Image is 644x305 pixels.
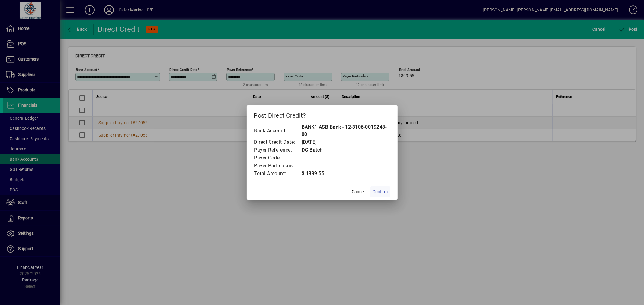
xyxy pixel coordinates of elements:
td: DC Batch [301,146,390,154]
h2: Post Direct Credit? [247,105,398,123]
td: BANK1 ASB Bank - 12-3106-0019248-00 [301,123,390,138]
td: $ 1899.55 [301,170,390,178]
span: Confirm [373,189,388,195]
td: Bank Account: [254,123,302,138]
td: Direct Credit Date: [254,138,302,146]
td: Total Amount: [254,170,302,178]
td: Payer Particulars: [254,162,302,170]
button: Confirm [370,186,390,197]
span: Cancel [352,189,365,195]
td: [DATE] [301,138,390,146]
button: Cancel [349,186,368,197]
td: Payer Reference: [254,146,302,154]
td: Payer Code: [254,154,302,162]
